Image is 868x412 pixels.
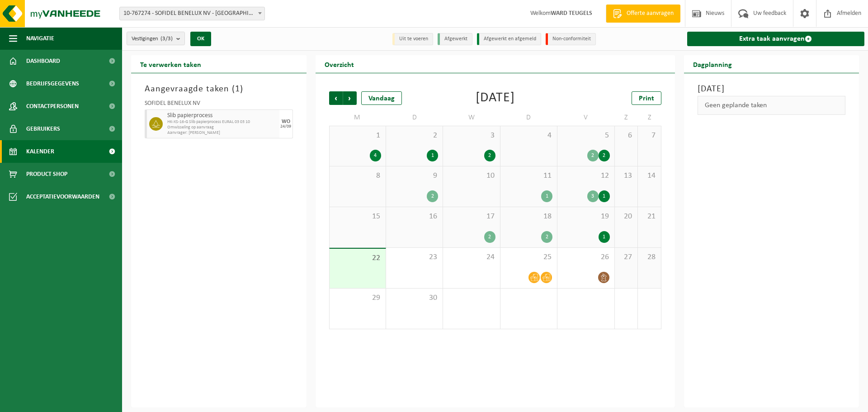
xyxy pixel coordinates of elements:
h2: Te verwerken taken [131,55,210,73]
span: 2 [391,131,438,141]
span: Omwisseling op aanvraag [167,125,277,130]
button: Vestigingen(3/3) [127,32,185,45]
li: Afgewerkt en afgemeld [477,33,541,45]
span: 14 [642,171,656,181]
h3: Aangevraagde taken ( ) [145,82,293,96]
td: Z [638,109,661,126]
span: 17 [448,212,495,222]
span: 10-767274 - SOFIDEL BENELUX NV - DUFFEL [120,7,264,20]
span: 18 [505,212,552,222]
span: 23 [391,252,438,262]
span: 21 [642,212,656,222]
div: 2 [599,150,610,161]
span: 10-767274 - SOFIDEL BENELUX NV - DUFFEL [119,7,265,20]
div: 24/09 [280,124,291,129]
span: 7 [642,131,656,141]
span: Bedrijfsgegevens [26,72,79,95]
span: 27 [619,252,633,262]
span: 16 [391,212,438,222]
span: Aanvrager: [PERSON_NAME] [167,130,277,136]
span: 11 [505,171,552,181]
div: 1 [599,231,610,243]
span: Acceptatievoorwaarden [26,185,99,208]
div: 2 [587,150,599,161]
div: 4 [370,150,381,161]
td: W [443,109,500,126]
span: Navigatie [26,27,54,50]
div: [DATE] [476,91,515,105]
li: Uit te voeren [392,33,433,45]
h2: Dagplanning [684,55,741,73]
span: Product Shop [26,163,67,185]
td: D [500,109,557,126]
span: Dashboard [26,50,60,72]
button: OK [190,32,211,46]
div: Geen geplande taken [698,96,846,115]
h3: [DATE] [698,82,846,96]
a: Extra taak aanvragen [687,32,865,46]
span: 8 [334,171,381,181]
div: WO [282,119,290,124]
td: V [557,109,614,126]
span: 28 [642,252,656,262]
span: Vestigingen [132,32,173,46]
span: 30 [391,293,438,303]
span: Slib papierprocess [167,112,277,119]
span: 3 [448,131,495,141]
div: 1 [599,190,610,202]
span: Kalender [26,140,54,163]
span: 19 [562,212,609,222]
li: Afgewerkt [438,33,472,45]
div: 2 [484,231,495,243]
count: (3/3) [160,36,173,42]
span: 4 [505,131,552,141]
span: 5 [562,131,609,141]
span: Volgende [343,91,357,105]
div: 2 [541,231,552,243]
span: 15 [334,212,381,222]
span: 26 [562,252,609,262]
div: 3 [587,190,599,202]
span: 12 [562,171,609,181]
span: Vorige [329,91,343,105]
strong: WARD TEUGELS [551,10,592,17]
span: 10 [448,171,495,181]
td: Z [615,109,638,126]
div: 1 [427,150,438,161]
span: 9 [391,171,438,181]
div: Vandaag [361,91,402,105]
span: Gebruikers [26,118,60,140]
a: Print [632,91,661,105]
span: Print [639,95,654,102]
span: HK-XS-16-G Slib papierprocess EURAL 03 03 10 [167,119,277,125]
span: Contactpersonen [26,95,79,118]
td: D [386,109,443,126]
span: 6 [619,131,633,141]
li: Non-conformiteit [546,33,596,45]
div: SOFIDEL BENELUX NV [145,100,293,109]
span: Offerte aanvragen [624,9,676,18]
span: 25 [505,252,552,262]
a: Offerte aanvragen [606,5,680,23]
h2: Overzicht [316,55,363,73]
span: 1 [334,131,381,141]
div: 2 [427,190,438,202]
span: 29 [334,293,381,303]
span: 20 [619,212,633,222]
td: M [329,109,386,126]
span: 1 [235,85,240,94]
div: 2 [484,150,495,161]
span: 13 [619,171,633,181]
div: 1 [541,190,552,202]
span: 22 [334,253,381,263]
span: 24 [448,252,495,262]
